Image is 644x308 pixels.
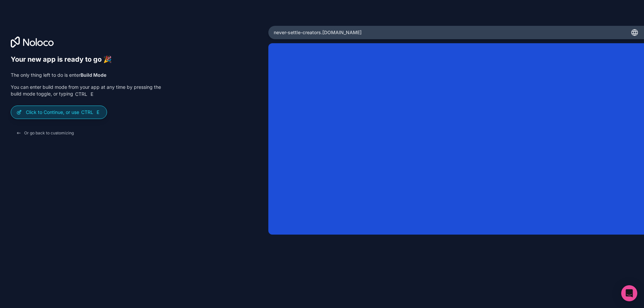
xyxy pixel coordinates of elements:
[80,72,106,78] strong: Build Mode
[74,91,88,97] span: Ctrl
[80,109,94,115] span: Ctrl
[274,29,362,36] span: never-settle-creators .[DOMAIN_NAME]
[11,55,161,64] h6: Your new app is ready to go 🎉
[268,43,644,235] iframe: App Preview
[621,285,637,301] div: Open Intercom Messenger
[95,110,101,115] span: E
[89,91,95,97] span: E
[11,84,161,98] p: You can enter build mode from your app at any time by pressing the build mode toggle, or typing
[11,72,161,78] p: The only thing left to do is enter
[11,127,79,139] button: Or go back to customizing
[26,109,101,116] p: Click to Continue, or use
